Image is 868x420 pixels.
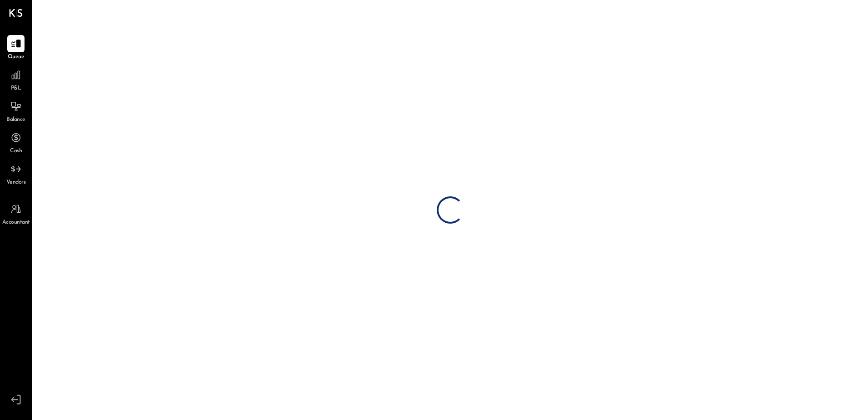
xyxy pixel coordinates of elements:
a: Vendors [0,160,31,187]
span: Queue [8,53,25,61]
span: Cash [10,147,22,155]
span: P&L [11,85,21,93]
span: Vendors [6,179,26,187]
a: Accountant [0,200,31,227]
a: Balance [0,98,31,124]
span: Accountant [2,219,30,227]
a: Queue [0,35,31,61]
a: P&L [0,66,31,93]
a: Cash [0,129,31,155]
span: Balance [6,116,25,124]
